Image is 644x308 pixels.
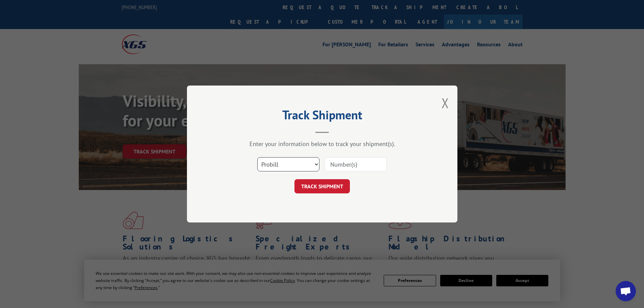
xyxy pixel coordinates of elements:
[616,281,636,301] div: Open chat
[325,157,387,171] input: Number(s)
[442,94,449,112] button: Close modal
[221,140,424,148] div: Enter your information below to track your shipment(s).
[221,110,424,123] h2: Track Shipment
[294,179,350,193] button: TRACK SHIPMENT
